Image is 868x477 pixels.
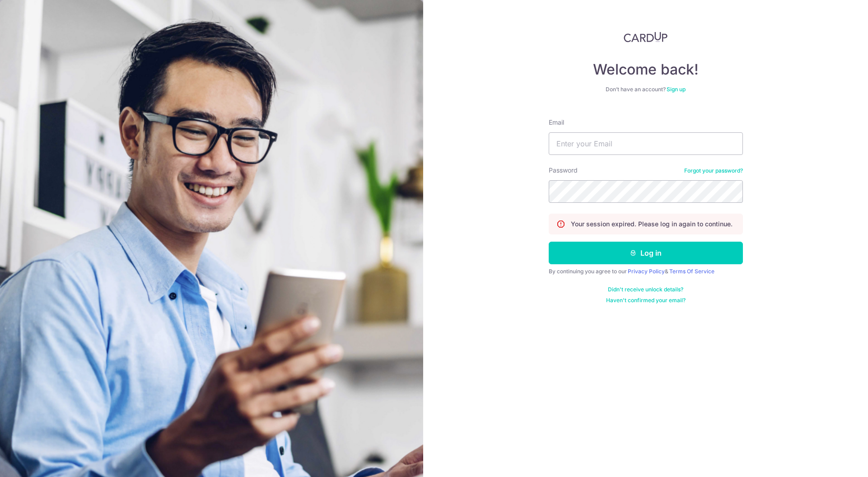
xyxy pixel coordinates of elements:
[549,86,743,93] div: Don’t have an account?
[624,32,668,42] img: CardUp Logo
[669,268,714,275] a: Terms Of Service
[606,297,686,304] a: Haven't confirmed your email?
[608,286,683,293] a: Didn't receive unlock details?
[684,167,743,174] a: Forgot your password?
[549,61,743,79] h4: Welcome back!
[549,132,743,155] input: Enter your Email
[571,220,733,229] p: Your session expired. Please log in again to continue.
[549,268,743,275] div: By continuing you agree to our &
[628,268,665,275] a: Privacy Policy
[549,242,743,264] button: Log in
[549,118,564,127] label: Email
[667,86,686,93] a: Sign up
[549,166,578,175] label: Password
